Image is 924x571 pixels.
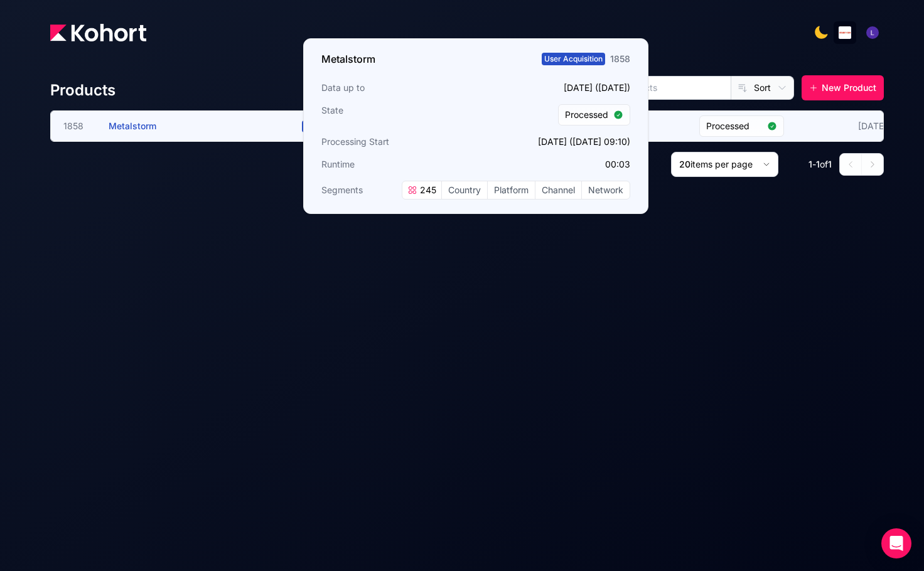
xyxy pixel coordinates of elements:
[679,159,690,169] span: 20
[816,159,820,169] span: 1
[321,136,472,148] h3: Processing Start
[480,136,630,148] p: [DATE] ([DATE] 09:10)
[50,80,115,100] h4: Products
[321,104,472,125] h3: State
[812,159,816,169] span: -
[50,24,146,41] img: Kohort logo
[417,184,436,196] span: 245
[442,181,487,199] span: Country
[582,181,630,199] span: Network
[566,77,731,99] input: Search Products
[109,120,156,131] span: Metalstorm
[321,82,472,94] h3: Data up to
[690,159,753,169] span: items per page
[302,120,365,132] span: User Acquisition
[802,75,884,100] button: New Product
[856,117,889,135] div: [DATE]
[321,158,472,171] h3: Runtime
[881,528,911,558] div: Open Intercom Messenger
[535,181,581,199] span: Channel
[822,82,876,94] span: New Product
[828,159,832,169] span: 1
[565,109,608,121] span: Processed
[671,152,778,177] button: 20items per page
[63,120,94,132] span: 1858
[605,159,630,169] app-duration-counter: 00:03
[542,53,605,65] span: User Acquisition
[706,120,762,132] span: Processed
[488,181,535,199] span: Platform
[480,82,630,94] p: [DATE] ([DATE])
[808,159,812,169] span: 1
[321,184,363,196] span: Segments
[820,159,828,169] span: of
[754,82,771,94] span: Sort
[839,26,851,39] img: logo_starform_logosquare_s470_20250826180058448785.jpg
[610,53,630,65] div: 1858
[321,51,375,67] h3: Metalstorm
